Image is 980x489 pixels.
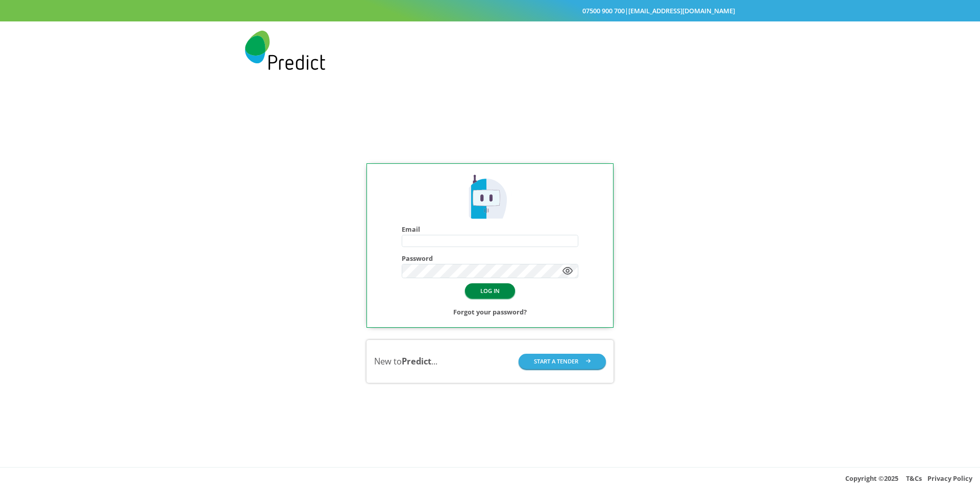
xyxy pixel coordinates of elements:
[402,255,578,262] h4: Password
[402,226,578,233] h4: Email
[628,6,735,15] a: [EMAIL_ADDRESS][DOMAIN_NAME]
[906,474,922,483] a: T&Cs
[402,355,431,367] b: Predict
[465,173,514,222] img: Predict Mobile
[582,6,625,15] a: 07500 900 700
[245,31,325,70] img: Predict Mobile
[245,5,735,17] div: |
[927,474,972,483] a: Privacy Policy
[374,355,437,368] div: New to ...
[465,283,515,298] button: LOG IN
[519,354,606,369] button: START A TENDER
[453,306,527,318] a: Forgot your password?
